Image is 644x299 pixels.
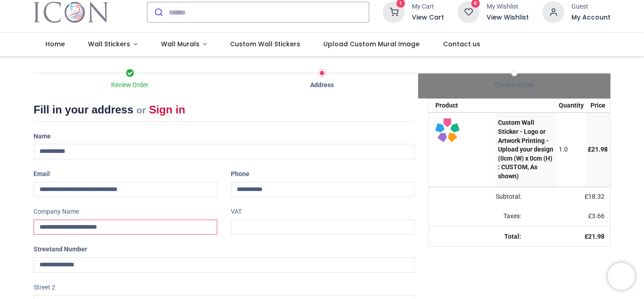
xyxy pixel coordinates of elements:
div: Review Order [34,81,226,90]
div: Guest [571,2,610,11]
label: VAT [231,204,242,220]
label: Phone [231,167,249,182]
th: Product [429,99,496,113]
strong: Total: [504,233,521,240]
span: 18.32 [588,193,605,200]
th: Quantity [556,99,586,113]
a: View Wishlist [487,13,529,22]
span: Home [45,39,65,49]
label: Company Name [34,204,79,220]
a: Sign in [149,103,185,116]
div: 1.0 [559,145,584,154]
span: 21.98 [588,233,605,240]
div: My Wishlist [487,2,529,11]
span: Contact us [443,39,480,49]
label: Street [34,242,87,257]
span: and Number [52,245,87,253]
span: £ [588,212,605,220]
span: Upload Custom Mural Image [323,39,420,49]
span: £ [588,146,608,153]
a: 1 [383,8,405,15]
span: 21.98 [591,146,608,153]
img: 8AkqvSAAAABklEQVQDAEHlYZi40QftAAAAAElFTkSuQmCC [435,118,493,142]
button: Submit [147,2,169,22]
small: or [137,105,146,115]
strong: £ [585,233,605,240]
td: Taxes: [429,206,527,226]
div: Address [226,81,418,90]
label: Street 2 [34,280,55,295]
iframe: Brevo live chat [608,263,635,290]
span: 3.66 [592,212,605,220]
label: Email [34,167,50,182]
span: Wall Stickers [88,39,130,49]
a: Wall Murals [149,33,219,56]
span: Wall Murals [161,39,200,49]
div: Confirm Order [418,81,610,90]
strong: Custom Wall Sticker - Logo or Artwork Printing - Upload your design (0cm (W) x 0cm (H) : CUSTOM, ... [498,119,553,180]
td: Subtotal: [429,187,527,207]
a: View Cart [412,13,444,22]
a: 0 [458,8,479,15]
span: Custom Wall Stickers [230,39,300,49]
span: Fill in your address [34,103,133,116]
div: My Cart [412,2,444,11]
a: My Account [571,13,610,22]
span: £ [585,193,605,200]
a: Wall Stickers [76,33,149,56]
label: Name [34,129,51,144]
th: Price [585,99,610,113]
